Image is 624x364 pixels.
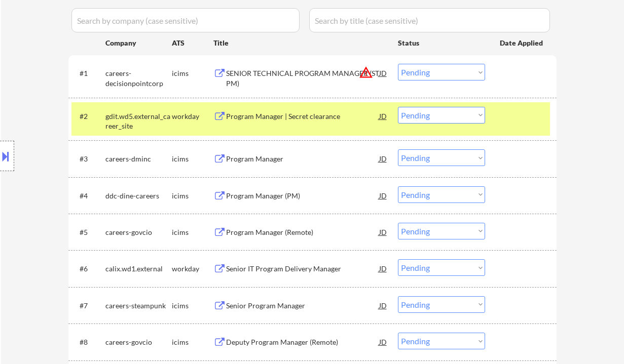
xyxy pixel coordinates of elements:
div: Program Manager | Secret clearance [226,111,379,122]
div: JD [378,149,388,168]
div: #8 [80,337,97,347]
div: workday [172,111,213,122]
button: warning_amber [359,65,373,79]
div: JD [378,259,388,277]
div: JD [378,107,388,125]
input: Search by company (case sensitive) [71,8,300,32]
div: ATS [172,38,213,48]
div: Program Manager (PM) [226,191,379,201]
div: icims [172,154,213,164]
div: Date Applied [500,38,544,48]
div: #7 [80,301,97,311]
div: careers-steampunk [105,301,172,311]
div: icims [172,337,213,347]
div: JD [378,64,388,82]
div: #6 [80,264,97,274]
div: icims [172,68,213,78]
div: Senior Program Manager [226,301,379,311]
div: icims [172,191,213,201]
div: JD [378,223,388,241]
div: JD [378,333,388,351]
div: Deputy Program Manager (Remote) [226,337,379,347]
input: Search by title (case sensitive) [309,8,550,32]
div: JD [378,186,388,205]
div: SENIOR TECHNICAL PROGRAM MANAGER (ST PM) [226,68,379,88]
div: Program Manager (Remote) [226,227,379,237]
div: icims [172,227,213,237]
div: Senior IT Program Delivery Manager [226,264,379,274]
div: Program Manager [226,154,379,164]
div: calix.wd1.external [105,264,172,274]
div: Title [213,38,388,48]
div: careers-govcio [105,337,172,347]
div: workday [172,264,213,274]
div: Status [398,33,485,52]
div: icims [172,301,213,311]
div: Company [105,38,172,48]
div: JD [378,296,388,314]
